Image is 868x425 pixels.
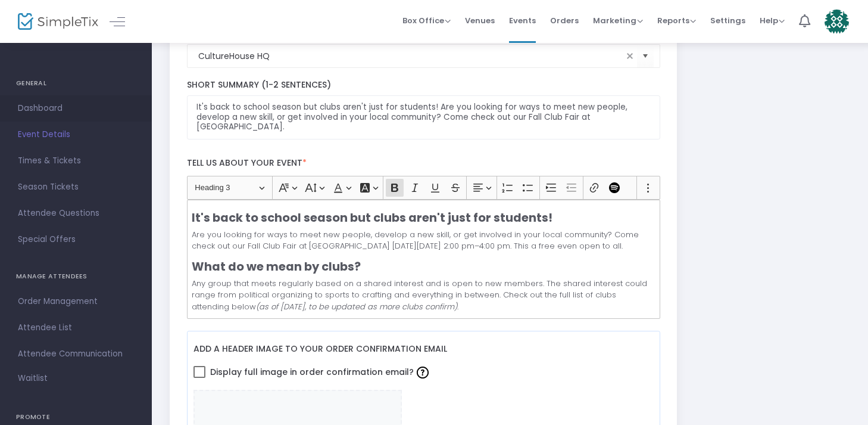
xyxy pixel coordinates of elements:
label: Tell us about your event [181,151,666,176]
span: Short Summary (1-2 Sentences) [187,79,331,91]
span: Event Details [18,127,134,142]
span: Attendee List [18,320,134,336]
span: Attendee Communication [18,346,134,362]
span: Help [760,15,785,26]
span: Season Tickets [18,179,134,195]
label: Add a header image to your order confirmation email [193,337,447,362]
span: Display full image in order confirmation email? [210,362,432,382]
span: Reports [657,15,696,26]
span: Venues [465,5,495,36]
span: Dashboard [18,101,134,116]
span: Events [509,5,536,36]
span: Attendee Questions [18,206,134,221]
p: Any group that meets regularly based on a shared interest and is open to new members. The shared ... [192,278,655,313]
strong: It's back to school season but clubs aren't just for students! [192,210,552,226]
span: clear [623,49,637,63]
span: Waitlist [18,373,48,384]
img: question-mark [417,367,429,379]
h4: GENERAL [16,72,136,95]
span: Heading 3 [195,181,257,195]
button: Select [637,44,654,69]
span: Special Offers [18,232,134,247]
span: Settings [710,5,745,36]
button: Heading 3 [189,179,270,197]
span: Order Management [18,294,134,309]
i: (as of [DATE], to be updated as more clubs confirm) [256,301,457,312]
span: Times & Tickets [18,153,134,169]
div: Rich Text Editor, main [187,200,660,319]
input: Select Venue [198,50,623,63]
div: Editor toolbar [187,176,660,200]
span: Orders [550,5,579,36]
span: Box Office [402,15,451,26]
h4: MANAGE ATTENDEES [16,265,136,288]
strong: What do we mean by clubs? [192,259,361,275]
span: Marketing [593,15,643,26]
p: Are you looking for ways to meet new people, develop a new skill, or get involved in your local c... [192,229,655,252]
